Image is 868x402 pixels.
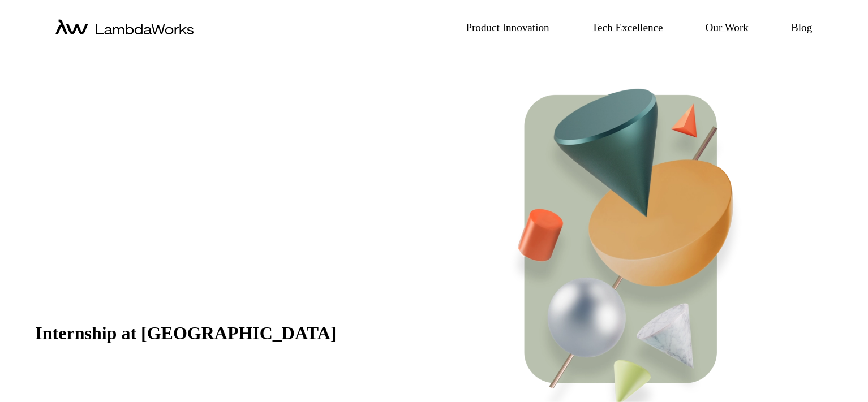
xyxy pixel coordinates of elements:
[777,10,812,45] a: Blog
[692,10,749,45] a: Our Work
[592,21,663,34] p: Tech Excellence
[578,10,663,45] a: Tech Excellence
[706,21,749,34] p: Our Work
[453,10,549,45] a: Product Innovation
[791,21,812,34] p: Blog
[466,21,549,34] p: Product Innovation
[55,19,194,37] a: home-icon
[35,323,336,344] h1: Internship at [GEOGRAPHIC_DATA]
